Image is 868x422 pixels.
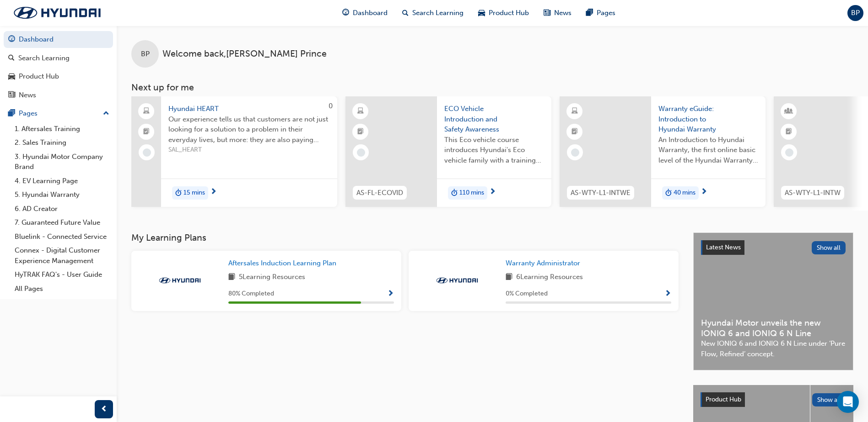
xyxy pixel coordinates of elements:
a: AS-FL-ECOVIDECO Vehicle Introduction and Safety AwarenessThis Eco vehicle course introduces Hyund... [345,96,551,207]
a: Dashboard [4,31,113,48]
a: Latest NewsShow all [701,240,846,255]
span: Hyundai HEART [168,104,330,114]
button: DashboardSearch LearningProduct HubNews [4,29,113,105]
a: Latest NewsShow allHyundai Motor unveils the new IONIQ 6 and IONIQ 6 N LineNew IONIQ 6 and IONIQ ... [693,232,853,370]
a: 2. Sales Training [11,136,113,150]
span: AS-WTY-L1-INTWE [571,188,631,198]
span: SAL_HEART [168,145,330,155]
h3: Next up for me [117,82,868,93]
span: This Eco vehicle course introduces Hyundai's Eco vehicle family with a training video presentatio... [444,135,544,166]
span: Latest News [706,243,741,251]
div: Pages [19,108,38,119]
a: Search Learning [4,50,113,67]
span: 80 % Completed [228,289,274,299]
div: News [19,90,36,100]
span: ECO Vehicle Introduction and Safety Awareness [444,104,544,135]
a: Connex - Digital Customer Experience Management [11,243,113,268]
span: 6 Learning Resources [516,272,583,283]
span: Search Learning [412,8,464,18]
span: Pages [597,8,615,18]
span: learningRecordVerb_NONE-icon [785,148,793,157]
a: Product Hub [4,68,113,85]
span: booktick-icon [357,126,364,138]
a: HyTRAK FAQ's - User Guide [11,268,113,282]
span: up-icon [103,108,109,120]
span: guage-icon [8,36,15,44]
a: 3. Hyundai Motor Company Brand [11,150,113,174]
span: booktick-icon [571,126,578,138]
a: News [4,87,113,104]
a: Aftersales Induction Learning Plan [228,258,340,269]
a: pages-iconPages [579,4,623,22]
div: Search Learning [18,53,70,63]
span: news-icon [8,91,15,100]
a: 6. AD Creator [11,202,113,216]
span: AS-FL-ECOVID [356,188,403,198]
span: learningRecordVerb_NONE-icon [357,148,365,157]
span: duration-icon [175,187,182,199]
a: news-iconNews [536,4,579,22]
span: book-icon [506,272,512,283]
span: 15 mins [183,188,205,198]
span: guage-icon [342,7,349,19]
span: 0 [329,102,333,110]
span: duration-icon [665,187,672,199]
span: next-icon [701,188,707,196]
span: Show Progress [387,290,394,298]
img: Trak [155,276,205,285]
span: An Introduction to Hyundai Warranty, the first online basic level of the Hyundai Warranty Adminis... [658,135,758,166]
div: Product Hub [19,71,59,82]
a: Warranty Administrator [506,258,584,269]
span: 40 mins [674,188,695,198]
a: Product HubShow all [701,392,846,407]
a: search-iconSearch Learning [395,4,471,22]
span: duration-icon [451,187,458,199]
span: Hyundai Motor unveils the new IONIQ 6 and IONIQ 6 N Line [701,318,846,338]
button: Pages [4,105,113,122]
span: learningRecordVerb_NONE-icon [143,148,151,157]
span: Dashboard [353,8,388,18]
button: Show all [812,393,846,406]
span: learningRecordVerb_NONE-icon [571,148,579,157]
img: Trak [5,3,110,22]
div: Open Intercom Messenger [837,391,859,413]
span: Product Hub [706,396,741,403]
span: learningResourceType_ELEARNING-icon [571,105,578,117]
button: Show Progress [664,288,671,300]
a: All Pages [11,282,113,296]
a: car-iconProduct Hub [471,4,536,22]
span: search-icon [402,7,409,19]
span: booktick-icon [143,126,150,138]
span: Product Hub [489,8,529,18]
img: Trak [432,276,482,285]
span: search-icon [8,54,15,63]
span: 110 mins [459,188,484,198]
span: BP [851,8,860,18]
span: Our experience tells us that customers are not just looking for a solution to a problem in their ... [168,114,330,145]
button: Show all [812,241,846,254]
a: 0Hyundai HEARTOur experience tells us that customers are not just looking for a solution to a pro... [131,96,337,207]
span: Welcome back , [PERSON_NAME] Prince [162,49,327,59]
span: Show Progress [664,290,671,298]
span: 0 % Completed [506,289,548,299]
span: next-icon [210,188,217,196]
span: car-icon [478,7,485,19]
span: Aftersales Induction Learning Plan [228,259,336,267]
button: BP [847,5,863,21]
span: News [554,8,571,18]
span: laptop-icon [143,105,150,117]
span: pages-icon [8,110,15,118]
span: pages-icon [586,7,593,19]
span: Warranty eGuide: Introduction to Hyundai Warranty [658,104,758,135]
span: AS-WTY-L1-INTW [785,188,841,198]
span: 5 Learning Resources [239,272,305,283]
span: news-icon [544,7,550,19]
span: Warranty Administrator [506,259,580,267]
a: 5. Hyundai Warranty [11,188,113,202]
a: AS-WTY-L1-INTWEWarranty eGuide: Introduction to Hyundai WarrantyAn Introduction to Hyundai Warran... [560,96,766,207]
span: learningResourceType_INSTRUCTOR_LED-icon [786,105,792,117]
span: car-icon [8,73,15,81]
h3: My Learning Plans [131,232,679,243]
